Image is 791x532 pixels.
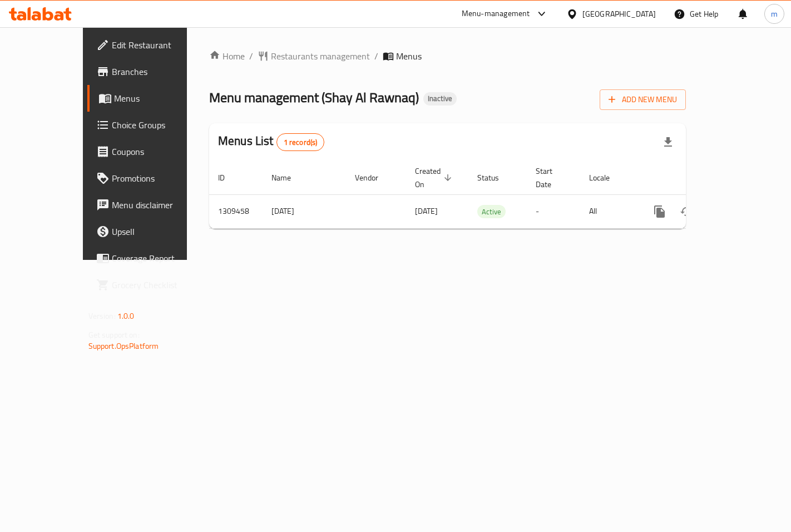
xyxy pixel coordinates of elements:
th: Actions [637,161,762,195]
span: Grocery Checklist [112,278,206,292]
td: - [527,194,580,228]
span: Menus [396,49,422,63]
div: Export file [655,129,681,155]
span: Upsell [112,225,206,238]
button: more [646,198,673,225]
div: Total records count [276,133,325,151]
span: Get support on: [88,328,140,342]
a: Promotions [87,165,215,192]
button: Change Status [673,198,700,225]
span: Branches [112,65,206,78]
div: Active [477,205,506,218]
div: [GEOGRAPHIC_DATA] [582,8,656,20]
a: Choice Groups [87,112,215,138]
div: Menu-management [462,7,530,21]
span: Coupons [112,145,206,158]
span: Version: [88,309,116,323]
div: Inactive [423,92,457,106]
span: Active [477,205,506,218]
span: Restaurants management [271,49,370,63]
span: m [771,8,778,20]
nav: breadcrumb [209,49,686,63]
span: Created On [415,164,455,191]
span: Menus [114,92,206,105]
span: Coverage Report [112,252,206,265]
a: Menus [87,85,215,112]
a: Restaurants management [258,49,370,63]
span: Inactive [423,94,457,103]
a: Grocery Checklist [87,272,215,298]
span: Menu management ( Shay Al Rawnaq ) [209,85,419,110]
a: Coverage Report [87,245,215,272]
span: 1.0.0 [117,309,135,323]
span: Start Date [536,164,567,191]
span: Choice Groups [112,118,206,132]
td: All [580,194,637,228]
a: Branches [87,58,215,85]
span: Edit Restaurant [112,38,206,52]
span: Name [271,171,305,184]
span: Menu disclaimer [112,198,206,212]
a: Upsell [87,218,215,245]
span: ID [218,171,239,184]
table: enhanced table [209,161,762,229]
span: 1 record(s) [277,137,324,148]
span: Status [477,171,513,184]
span: [DATE] [415,204,438,218]
li: / [374,49,378,63]
span: Add New Menu [609,93,677,107]
span: Vendor [355,171,393,184]
a: Menu disclaimer [87,192,215,218]
a: Home [209,49,245,63]
h2: Menus List [218,133,324,151]
li: / [249,49,253,63]
td: [DATE] [263,194,346,228]
a: Edit Restaurant [87,32,215,58]
button: Add New Menu [600,89,686,110]
span: Locale [589,171,624,184]
a: Coupons [87,138,215,165]
td: 1309458 [209,194,263,228]
a: Support.OpsPlatform [88,339,159,353]
span: Promotions [112,172,206,185]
